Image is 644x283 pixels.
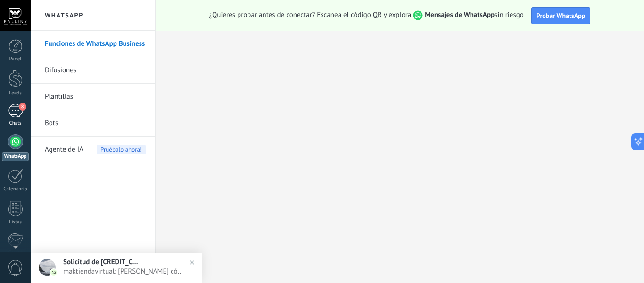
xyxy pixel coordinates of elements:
div: Listas [2,219,29,225]
strong: Mensajes de WhatsApp [425,10,495,19]
li: Funciones de WhatsApp Business [31,31,155,57]
span: 8 [19,103,26,111]
img: com.amocrm.amocrmwa.svg [50,269,57,276]
span: maktiendavirtual: [PERSON_NAME] cómo has estado, cómo va todo?? Rato sin saber de ti… Te escribo ... [63,267,188,276]
div: Calendario [2,186,29,192]
span: Probar WhatsApp [537,11,586,20]
span: Agente de IA [45,137,83,163]
span: Pruébalo ahora! [97,145,146,154]
div: WhatsApp [2,152,29,161]
div: Panel [2,56,29,62]
a: Bots [45,110,146,137]
img: close_notification.svg [185,256,199,269]
li: Bots [31,110,155,137]
a: Solicitud de [CREDIT_CARD_NUMBER]maktiendavirtual: [PERSON_NAME] cómo has estado, cómo va todo?? ... [31,253,202,283]
li: Difusiones [31,57,155,84]
span: ¿Quieres probar antes de conectar? Escanea el código QR y explora sin riesgo [209,10,524,20]
div: Leads [2,90,29,96]
a: Agente de IAPruébalo ahora! [45,137,146,163]
li: Plantillas [31,84,155,110]
button: Probar WhatsApp [531,7,591,24]
li: Agente de IA [31,137,155,163]
a: Funciones de WhatsApp Business [45,31,146,57]
a: Difusiones [45,57,146,84]
span: Solicitud de [CREDIT_CARD_NUMBER] [63,257,139,266]
a: Plantillas [45,84,146,110]
div: Chats [2,120,29,127]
